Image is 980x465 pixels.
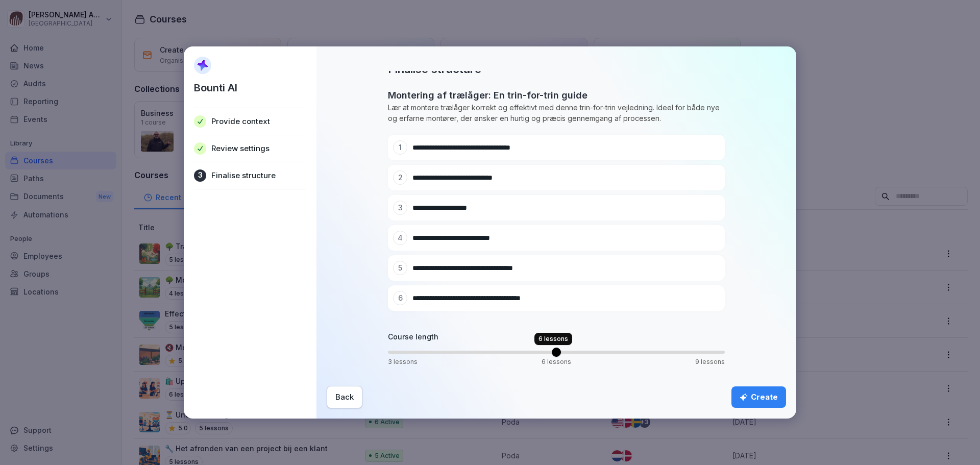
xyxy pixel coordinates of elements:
div: 6 [393,291,407,305]
p: Lær at montere trælåger korrekt og effektivt med denne trin-for-trin vejledning. Ideel for både n... [388,102,725,124]
p: Review settings [211,143,269,154]
p: Finalise structure [211,170,276,181]
div: 3 [393,201,407,215]
div: 4 [393,231,407,245]
h4: Course length [388,332,725,342]
div: Back [335,391,354,403]
button: Back [327,386,362,408]
div: 2 [393,170,407,185]
p: 9 lessons [695,358,725,366]
div: 3 [194,169,206,182]
p: Bounti AI [194,80,237,95]
p: 3 lessons [388,358,418,366]
img: AI Sparkle [194,57,211,74]
p: 6 lessons [542,358,571,366]
p: 6 lessons [538,335,568,343]
h2: Montering af trælåger: En trin-for-trin guide [388,88,725,102]
button: Create [731,386,786,408]
div: 1 [393,140,407,155]
div: Create [740,391,778,403]
div: 5 [393,261,407,275]
p: Provide context [211,116,270,127]
span: Volume [552,348,561,357]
